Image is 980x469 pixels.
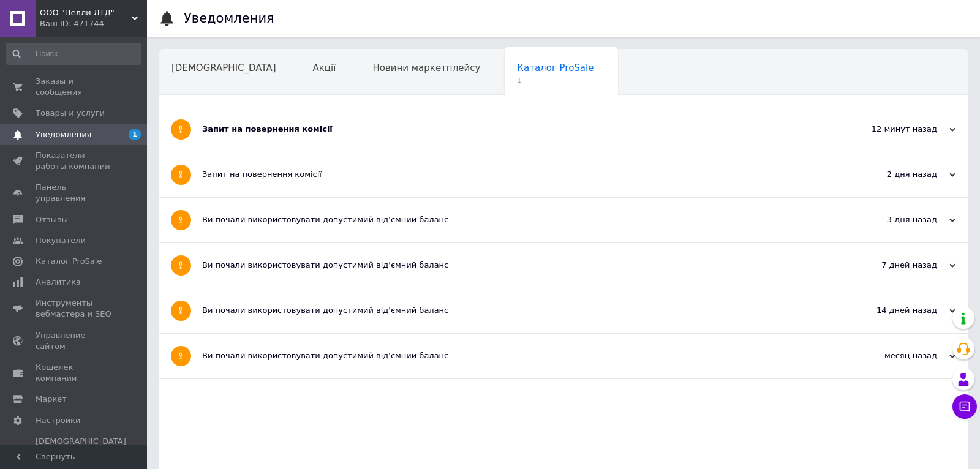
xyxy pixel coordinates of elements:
div: 2 дня назад [833,169,956,180]
span: Товары и услуги [36,108,105,119]
span: Аналитика [36,277,81,288]
span: Акції [313,62,336,73]
div: Запит на повернення комісії [202,124,833,135]
div: Ви почали використовувати допустимий від'ємний баланс [202,305,833,316]
h1: Уведомления [184,11,274,26]
span: Маркет [36,394,67,405]
div: Ваш ID: 471744 [40,18,147,29]
div: Запит на повернення комісії [202,169,833,180]
button: Чат с покупателем [952,394,977,419]
div: Ви почали використовувати допустимий від'ємний баланс [202,260,833,271]
div: Ви почали використовувати допустимий від'ємний баланс [202,214,833,225]
span: Новини маркетплейсу [372,62,480,73]
span: OOO "Пелли ЛТД" [40,7,132,18]
span: Показатели работы компании [36,150,113,172]
input: Поиск [6,43,141,65]
span: Каталог ProSale [517,62,594,73]
span: Инструменты вебмастера и SEO [36,298,113,320]
span: 1 [129,129,141,140]
span: Кошелек компании [36,362,113,384]
span: Отзывы [36,214,68,225]
span: Каталог ProSale [36,256,102,267]
div: 12 минут назад [833,124,956,135]
span: Управление сайтом [36,330,113,352]
span: Панель управления [36,182,113,204]
span: Уведомления [36,129,91,140]
div: 3 дня назад [833,214,956,225]
span: 1 [517,76,594,85]
div: 14 дней назад [833,305,956,316]
span: Покупатели [36,235,86,246]
span: Настройки [36,415,80,426]
div: 7 дней назад [833,260,956,271]
span: Заказы и сообщения [36,76,113,98]
span: [DEMOGRAPHIC_DATA] [171,62,276,73]
div: месяц назад [833,350,956,361]
div: Ви почали використовувати допустимий від'ємний баланс [202,350,833,361]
